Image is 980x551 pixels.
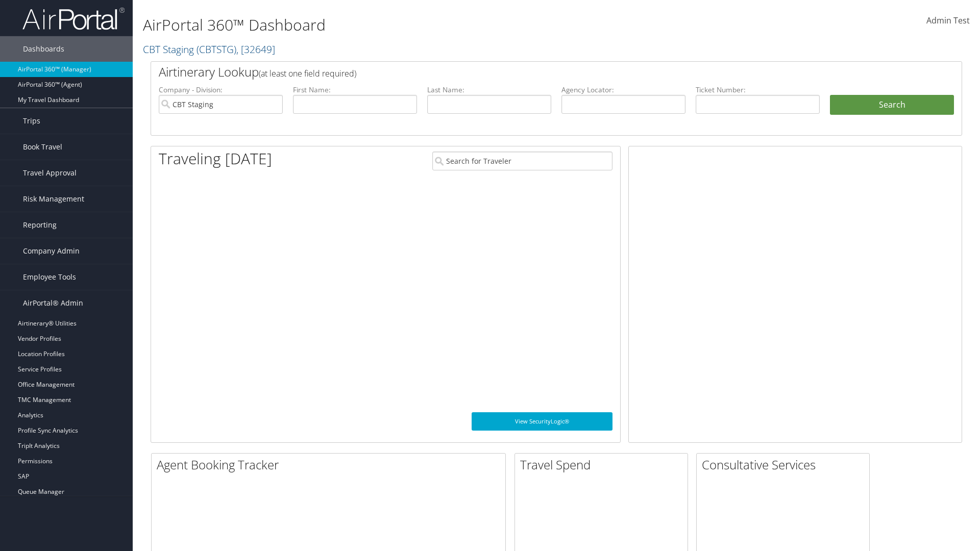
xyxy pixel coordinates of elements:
span: Admin Test [926,15,970,26]
a: Admin Test [926,5,970,37]
h1: Traveling [DATE] [159,148,272,169]
label: First Name: [293,85,417,95]
label: Company - Division: [159,85,283,95]
label: Ticket Number: [696,85,820,95]
label: Last Name: [427,85,551,95]
span: Employee Tools [23,264,76,290]
input: Search for Traveler [432,152,612,170]
h2: Agent Booking Tracker [157,456,505,473]
span: , [ 32649 ] [236,42,275,56]
span: Travel Approval [23,160,77,186]
span: Book Travel [23,134,62,160]
span: Reporting [23,212,57,238]
h2: Consultative Services [702,456,869,473]
span: Risk Management [23,186,84,212]
span: Dashboards [23,36,64,62]
a: View SecurityLogic® [472,412,612,431]
img: airportal-logo.png [22,7,125,31]
span: (at least one field required) [259,68,356,79]
h2: Travel Spend [520,456,688,473]
span: Trips [23,108,40,134]
button: Search [830,95,954,115]
label: Agency Locator: [561,85,685,95]
h2: Airtinerary Lookup [159,63,887,81]
span: ( CBTSTG ) [197,42,236,56]
a: CBT Staging [143,42,275,56]
span: AirPortal® Admin [23,290,83,316]
span: Company Admin [23,238,80,264]
h1: AirPortal 360™ Dashboard [143,14,694,36]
